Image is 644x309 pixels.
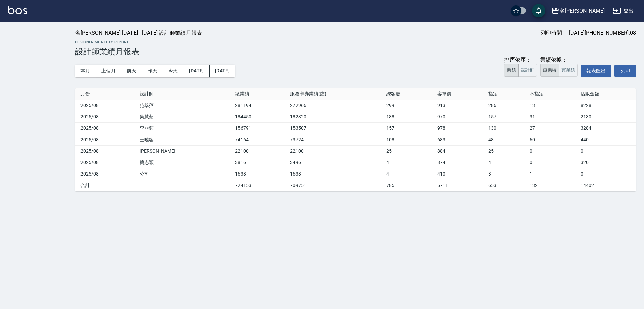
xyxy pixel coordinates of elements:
[483,168,524,180] td: 3
[524,111,575,122] td: 31
[483,180,524,191] td: 653
[575,168,636,180] td: 0
[75,145,134,157] td: 2025/08
[285,157,381,168] td: 3496
[8,6,27,14] img: Logo
[75,100,134,111] td: 2025/08
[230,180,285,191] td: 724153
[134,100,230,111] td: 范翠萍
[504,56,537,64] div: 排序依序：
[504,64,519,77] button: 業績
[524,134,575,145] td: 60
[134,122,230,134] td: 李亞蓉
[75,168,134,180] td: 2025/08
[134,157,230,168] td: 簡志穎
[75,47,636,56] h3: 設計師業績月報表
[483,111,524,122] td: 157
[559,7,605,15] div: 名[PERSON_NAME]
[483,88,524,100] th: 指定
[75,65,96,77] button: 本月
[75,122,134,134] td: 2025/08
[75,157,134,168] td: 2025/08
[610,5,636,17] button: 登出
[432,134,483,145] td: 683
[381,134,432,145] td: 108
[524,180,575,191] td: 132
[524,122,575,134] td: 27
[381,168,432,180] td: 4
[432,157,483,168] td: 874
[134,168,230,180] td: 公司
[575,134,636,145] td: 440
[381,111,432,122] td: 188
[432,111,483,122] td: 970
[483,122,524,134] td: 130
[230,157,285,168] td: 3816
[134,145,230,157] td: [PERSON_NAME]
[285,88,381,100] th: 服務卡券業績(虛)
[230,100,285,111] td: 281194
[121,65,142,77] button: 前天
[230,88,285,100] th: 總業績
[163,65,184,77] button: 今天
[524,157,575,168] td: 0
[285,100,381,111] td: 272966
[285,111,381,122] td: 182320
[75,134,134,145] td: 2025/08
[432,145,483,157] td: 884
[575,100,636,111] td: 8228
[381,180,432,191] td: 785
[75,40,636,44] h2: Designer Monthly Report
[134,88,230,100] th: 設計師
[75,88,636,191] table: a dense table
[75,88,134,100] th: 月份
[483,134,524,145] td: 48
[524,168,575,180] td: 1
[75,30,202,37] div: 名[PERSON_NAME] [DATE] - [DATE] 設計師業績月報表
[381,145,432,157] td: 25
[483,145,524,157] td: 25
[285,134,381,145] td: 73724
[541,30,636,37] div: 列印時間： [DATE][PHONE_NUMBER]:08
[230,111,285,122] td: 184450
[75,180,134,191] td: 合計
[575,111,636,122] td: 2130
[285,122,381,134] td: 153507
[230,122,285,134] td: 156791
[96,65,121,77] button: 上個月
[142,65,163,77] button: 昨天
[183,65,209,77] button: [DATE]
[381,88,432,100] th: 總客數
[540,56,578,64] div: 業績依據：
[483,157,524,168] td: 4
[581,65,611,77] button: 報表匯出
[549,4,607,18] button: 名[PERSON_NAME]
[285,180,381,191] td: 709751
[432,180,483,191] td: 5711
[524,100,575,111] td: 13
[575,157,636,168] td: 320
[540,64,559,77] button: 虛業績
[518,64,537,77] button: 設計師
[532,4,545,17] button: save
[230,134,285,145] td: 74164
[575,122,636,134] td: 3284
[75,111,134,122] td: 2025/08
[432,88,483,100] th: 客單價
[559,64,578,77] button: 實業績
[285,145,381,157] td: 22100
[381,100,432,111] td: 299
[432,168,483,180] td: 410
[210,65,235,77] button: [DATE]
[381,122,432,134] td: 157
[285,168,381,180] td: 1638
[575,88,636,100] th: 店販金額
[134,111,230,122] td: 吳慧茹
[575,180,636,191] td: 14402
[432,122,483,134] td: 978
[575,145,636,157] td: 0
[524,88,575,100] th: 不指定
[432,100,483,111] td: 913
[134,134,230,145] td: 王曉容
